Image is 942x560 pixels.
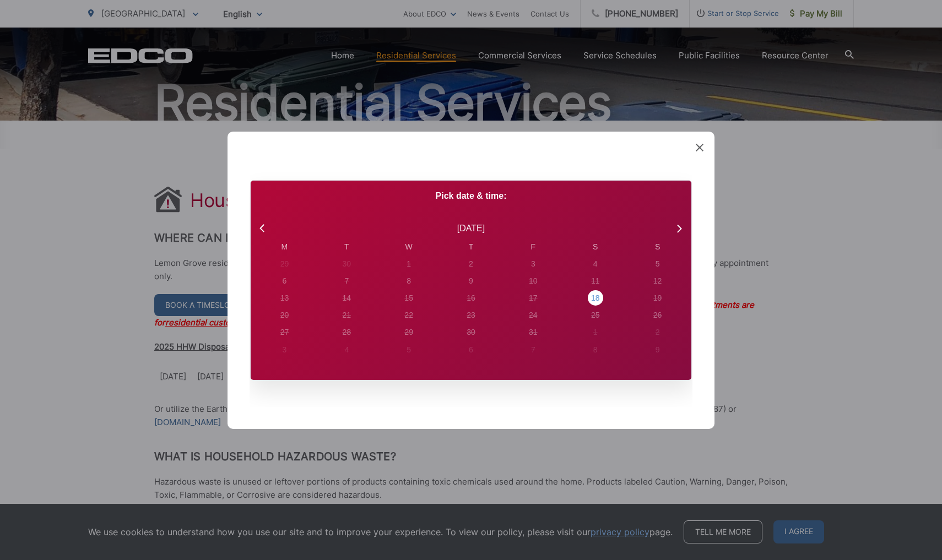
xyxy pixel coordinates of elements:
div: 11 [591,275,600,287]
div: 9 [656,344,660,355]
div: 7 [531,344,535,355]
div: S [626,241,689,252]
div: 6 [283,275,287,287]
div: 8 [593,344,598,355]
div: 16 [467,292,475,304]
div: W [378,241,440,252]
div: 3 [283,344,287,355]
div: T [316,241,378,252]
div: 2 [469,258,473,270]
div: 26 [653,309,662,321]
div: 28 [342,327,351,338]
div: 31 [529,327,538,338]
div: 4 [344,344,349,355]
div: 8 [407,275,411,287]
div: 7 [344,275,349,287]
div: 18 [591,292,600,304]
div: 5 [656,258,660,270]
div: 23 [467,309,475,321]
div: M [253,241,316,252]
div: 27 [280,327,289,338]
div: 20 [280,309,289,321]
div: 1 [407,258,411,270]
div: 17 [529,292,538,304]
div: 12 [653,275,662,287]
div: 25 [591,309,600,321]
div: 5 [407,344,411,355]
p: Pick date & time: [251,189,691,202]
div: 4 [593,258,598,270]
div: 10 [529,275,538,287]
div: 21 [342,309,351,321]
div: F [502,241,564,252]
div: 22 [404,309,413,321]
div: 30 [467,327,475,338]
div: 13 [280,292,289,304]
div: 3 [531,258,535,270]
div: 6 [469,344,473,355]
div: T [440,241,502,252]
div: 24 [529,309,538,321]
div: 2 [656,327,660,338]
div: 30 [342,258,351,270]
div: S [564,241,626,252]
div: 9 [469,275,473,287]
div: [DATE] [457,221,485,235]
div: 19 [653,292,662,304]
div: 29 [280,258,289,270]
div: 14 [342,292,351,304]
div: 1 [593,327,598,338]
div: 15 [404,292,413,304]
div: 29 [404,327,413,338]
